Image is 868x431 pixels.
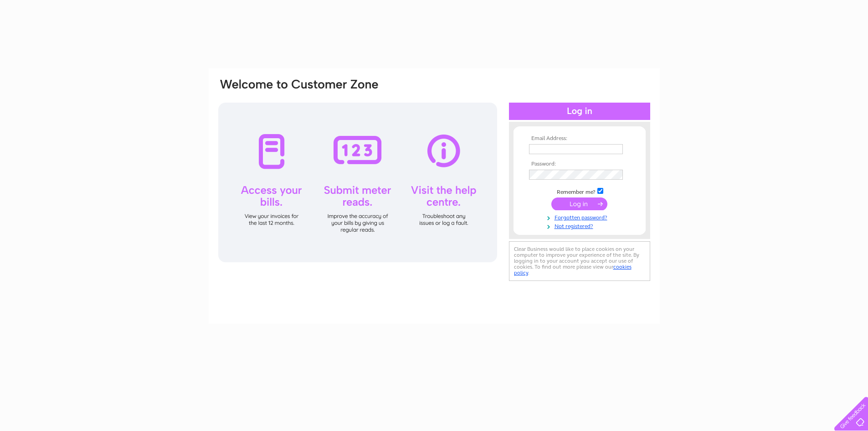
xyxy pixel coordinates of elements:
[527,135,632,142] th: Email Address:
[527,187,632,196] td: Remember me?
[551,197,607,210] input: Submit
[509,241,650,281] div: Clear Business would like to place cookies on your computer to improve your experience of the sit...
[527,161,632,167] th: Password:
[529,213,632,221] a: Forgotten password?
[514,264,632,276] a: cookies policy
[529,221,632,230] a: Not registered?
